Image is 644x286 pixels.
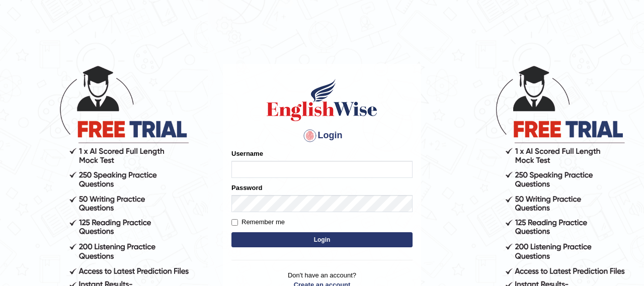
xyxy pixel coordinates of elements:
[231,219,238,226] input: Remember me
[231,217,285,227] label: Remember me
[231,128,413,144] h4: Login
[265,77,379,123] img: Logo of English Wise sign in for intelligent practice with AI
[231,149,263,158] label: Username
[231,183,262,193] label: Password
[231,232,413,247] button: Login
